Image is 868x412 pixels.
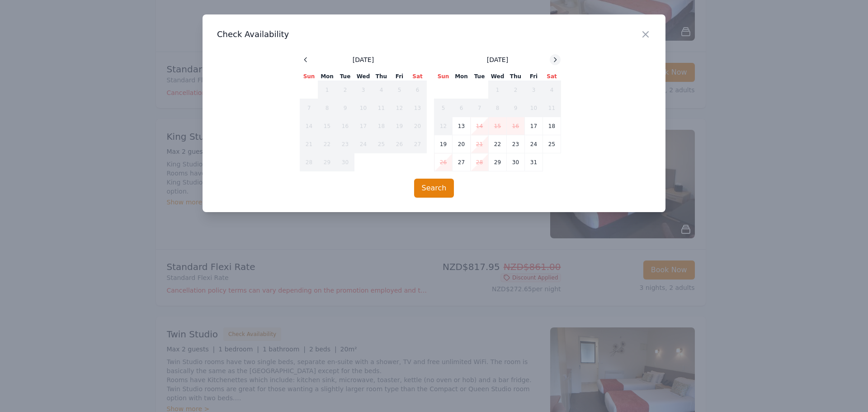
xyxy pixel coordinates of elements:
[373,135,391,153] td: 25
[318,81,336,99] td: 1
[391,99,409,117] td: 12
[487,55,508,64] span: [DATE]
[507,72,525,81] th: Thu
[373,117,391,135] td: 18
[453,117,471,135] td: 13
[353,55,374,64] span: [DATE]
[300,117,318,135] td: 14
[409,99,427,117] td: 13
[391,117,409,135] td: 19
[525,72,543,81] th: Fri
[507,99,525,117] td: 9
[525,135,543,153] td: 24
[336,81,354,99] td: 2
[525,153,543,171] td: 31
[300,99,318,117] td: 7
[318,72,336,81] th: Mon
[543,72,561,81] th: Sat
[336,99,354,117] td: 9
[336,117,354,135] td: 16
[409,117,427,135] td: 20
[354,99,373,117] td: 10
[409,135,427,153] td: 27
[336,153,354,171] td: 30
[525,117,543,135] td: 17
[318,117,336,135] td: 15
[318,135,336,153] td: 22
[434,99,453,117] td: 5
[354,81,373,99] td: 3
[471,117,489,135] td: 14
[300,135,318,153] td: 21
[471,99,489,117] td: 7
[525,81,543,99] td: 3
[434,117,453,135] td: 12
[354,72,373,81] th: Wed
[336,135,354,153] td: 23
[453,99,471,117] td: 6
[409,72,427,81] th: Sat
[489,135,507,153] td: 22
[489,153,507,171] td: 29
[507,135,525,153] td: 23
[434,135,453,153] td: 19
[471,72,489,81] th: Tue
[217,29,651,40] h3: Check Availability
[489,99,507,117] td: 8
[373,72,391,81] th: Thu
[543,81,561,99] td: 4
[336,72,354,81] th: Tue
[489,72,507,81] th: Wed
[300,72,318,81] th: Sun
[318,99,336,117] td: 8
[409,81,427,99] td: 6
[453,135,471,153] td: 20
[391,135,409,153] td: 26
[471,153,489,171] td: 28
[543,117,561,135] td: 18
[391,72,409,81] th: Fri
[525,99,543,117] td: 10
[453,153,471,171] td: 27
[543,135,561,153] td: 25
[414,179,454,198] button: Search
[318,153,336,171] td: 29
[471,135,489,153] td: 21
[391,81,409,99] td: 5
[489,117,507,135] td: 15
[373,99,391,117] td: 11
[507,153,525,171] td: 30
[354,117,373,135] td: 17
[543,99,561,117] td: 11
[453,72,471,81] th: Mon
[489,81,507,99] td: 1
[300,153,318,171] td: 28
[507,81,525,99] td: 2
[434,153,453,171] td: 26
[373,81,391,99] td: 4
[507,117,525,135] td: 16
[354,135,373,153] td: 24
[434,72,453,81] th: Sun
